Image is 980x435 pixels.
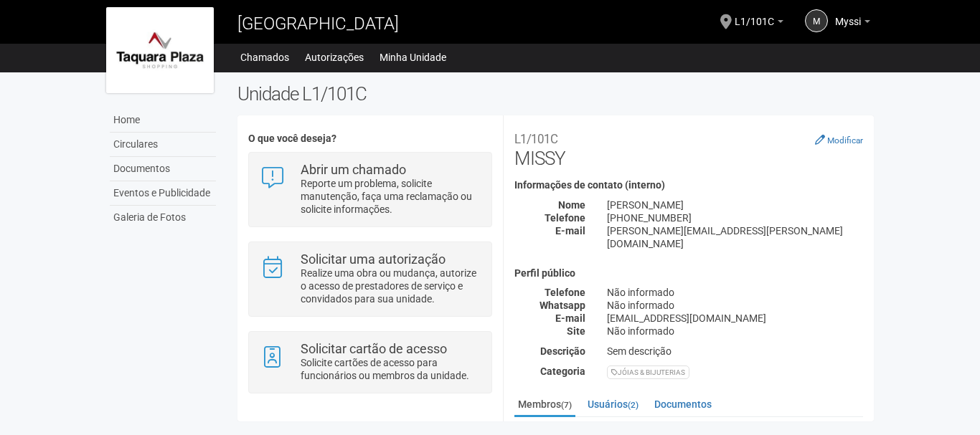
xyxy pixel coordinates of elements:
a: L1/101C [735,18,783,29]
span: Myssi [835,2,861,27]
div: [PERSON_NAME] [596,199,874,211]
strong: Abrir um chamado [301,162,406,177]
strong: E-mail [555,225,585,236]
small: L1/101C [514,132,557,146]
strong: Nome [558,199,585,211]
span: [GEOGRAPHIC_DATA] [237,14,399,34]
strong: E-mail [555,312,585,324]
a: Solicitar cartão de acesso Solicite cartões de acesso para funcionários ou membros da unidade. [260,343,480,382]
a: Membros(7) [514,393,575,417]
small: (2) [628,400,639,410]
strong: Categoria [540,365,585,377]
div: [EMAIL_ADDRESS][DOMAIN_NAME] [596,312,874,325]
div: Não informado [596,286,874,299]
small: (7) [561,400,572,410]
a: Minha Unidade [380,47,446,67]
a: Documentos [651,393,715,415]
a: Galeria de Fotos [110,206,216,229]
small: Modificar [827,135,863,145]
div: [PHONE_NUMBER] [596,211,874,224]
h4: Informações de contato (interno) [514,180,863,191]
p: Solicite cartões de acesso para funcionários ou membros da unidade. [301,356,481,382]
div: Não informado [596,325,874,338]
strong: Site [567,325,585,337]
img: logo.jpg [106,7,214,93]
strong: Solicitar cartão de acesso [301,341,447,356]
a: Circulares [110,133,216,157]
strong: Descrição [540,345,585,357]
a: Usuários(2) [584,393,642,415]
h4: Perfil público [514,268,863,279]
h2: MISSY [514,126,863,169]
div: [PERSON_NAME][EMAIL_ADDRESS][PERSON_NAME][DOMAIN_NAME] [596,224,874,250]
a: Documentos [110,157,216,181]
p: Realize uma obra ou mudança, autorize o acesso de prestadores de serviço e convidados para sua un... [301,267,481,305]
a: M [805,9,828,32]
strong: Whatsapp [540,300,585,311]
span: L1/101C [735,2,774,27]
h2: Unidade L1/101C [237,83,874,105]
a: Myssi [835,18,870,29]
a: Chamados [240,47,289,67]
a: Autorizações [305,47,364,67]
strong: Solicitar uma autorização [301,252,446,267]
p: Reporte um problema, solicite manutenção, faça uma reclamação ou solicite informações. [301,177,481,216]
div: Sem descrição [596,345,874,358]
div: JÓIAS & BIJUTERIAS [607,365,689,379]
a: Eventos e Publicidade [110,181,216,206]
a: Abrir um chamado Reporte um problema, solicite manutenção, faça uma reclamação ou solicite inform... [260,163,480,216]
strong: Telefone [545,287,585,298]
a: Solicitar uma autorização Realize uma obra ou mudança, autorize o acesso de prestadores de serviç... [260,253,480,305]
a: Modificar [815,134,863,145]
strong: Telefone [545,212,585,224]
div: Não informado [596,299,874,312]
h4: O que você deseja? [248,133,491,144]
a: Home [110,108,216,133]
